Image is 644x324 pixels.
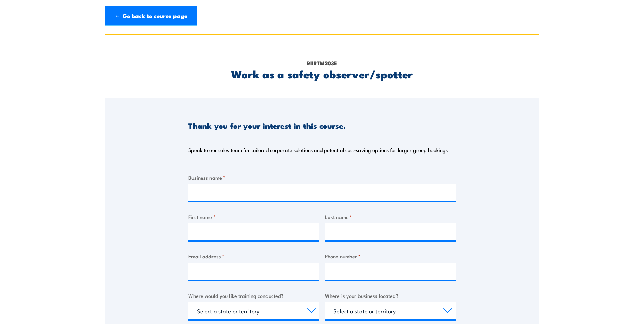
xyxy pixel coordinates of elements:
[105,6,197,26] a: ← Go back to course page
[188,147,448,154] p: Speak to our sales team for tailored corporate solutions and potential cost-saving options for la...
[325,213,456,221] label: Last name
[325,252,456,260] label: Phone number
[188,69,456,78] h2: Work as a safety observer/spotter
[188,252,319,260] label: Email address
[325,292,456,300] label: Where is your business located?
[188,292,319,300] label: Where would you like training conducted?
[188,174,456,181] label: Business name
[188,59,456,67] p: RIIRTM203E
[188,122,346,129] h3: Thank you for your interest in this course.
[188,213,319,221] label: First name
